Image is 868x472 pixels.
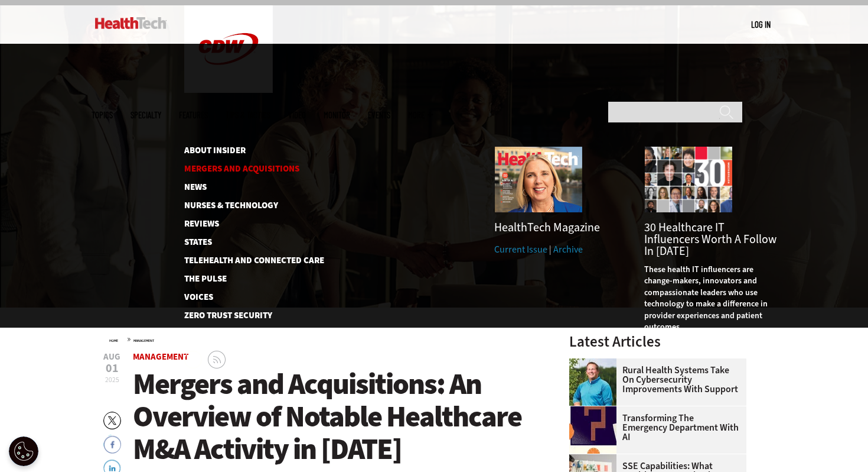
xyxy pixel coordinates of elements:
[184,219,305,228] a: Reviews
[109,338,118,343] a: Home
[569,406,622,416] a: illustration of question mark
[184,256,305,265] a: Telehealth and Connected Care
[103,353,120,361] span: Aug
[133,351,188,363] a: Management
[644,219,776,259] a: 30 Healthcare IT Influencers Worth a Follow in [DATE]
[133,338,154,343] a: Management
[751,19,771,30] a: Log in
[644,146,733,213] img: collage of influencers
[184,238,305,247] a: States
[184,201,305,210] a: Nurses & Technology
[553,243,583,256] a: Archive
[549,243,552,256] span: |
[494,146,583,213] img: Summer 2025 cover
[569,358,622,368] a: Jim Roeder
[184,164,305,173] a: Mergers and Acquisitions
[751,18,771,31] div: User menu
[95,17,167,29] img: Home
[644,264,776,334] p: These health IT influencers are change-makers, innovators and compassionate leaders who use techn...
[569,406,616,454] img: illustration of question mark
[109,334,538,344] div: »
[184,274,305,283] a: The Pulse
[494,243,547,256] a: Current Issue
[184,5,273,93] img: Home
[103,363,120,374] span: 01
[569,413,739,442] a: Transforming the Emergency Department with AI
[569,358,616,406] img: Jim Roeder
[9,437,38,466] button: Open Preferences
[184,146,305,155] a: About Insider
[184,183,305,192] a: News
[184,293,305,302] a: Voices
[105,375,119,384] span: 2025
[494,222,626,234] h3: HealthTech Magazine
[184,311,323,320] a: Zero Trust Security
[569,366,739,394] a: Rural Health Systems Take On Cybersecurity Improvements with Support
[569,454,622,464] a: Doctor speaking with patient
[133,364,521,468] span: Mergers and Acquisitions: An Overview of Notable Healthcare M&A Activity in [DATE]
[9,437,38,466] div: Cookie Settings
